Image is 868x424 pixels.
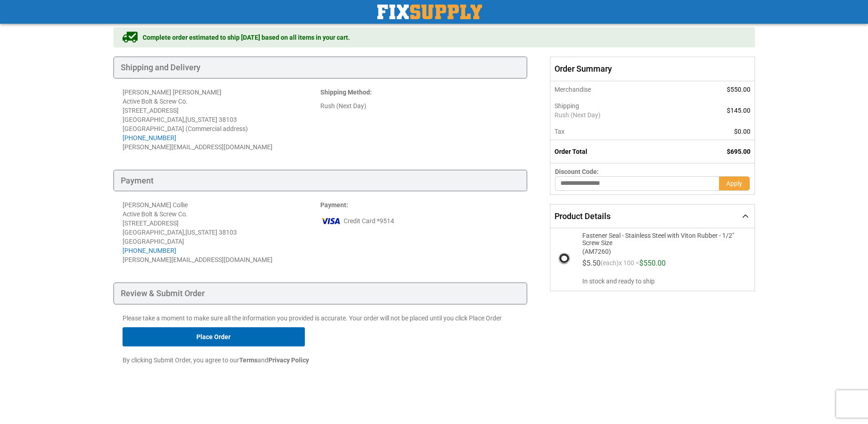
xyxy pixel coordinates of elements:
[582,277,747,286] span: In stock and ready to ship
[601,260,619,271] span: (each)
[582,232,735,246] span: Fastener Seal - Stainless Steel with Viton Rubber - 1/2" Screw Size
[239,356,257,364] strong: Terms
[268,356,309,364] strong: Privacy Policy
[377,5,482,19] a: store logo
[619,260,639,271] span: x 100 =
[113,57,528,79] div: Shipping and Delivery
[550,81,678,98] th: Merchandise
[320,89,372,96] strong: :
[320,201,348,209] strong: :
[143,33,350,42] span: Complete order estimated to ship [DATE] based on all items in your cart.
[555,102,579,110] span: Shipping
[320,89,370,96] span: Shipping Method
[185,229,217,236] span: [US_STATE]
[555,250,573,268] img: Fastener Seal - Stainless Steel with Viton Rubber - 1/2" Screw Size
[727,148,750,155] span: $695.00
[582,259,601,267] span: $5.50
[555,211,611,221] span: Product Details
[123,256,272,263] span: [PERSON_NAME][EMAIL_ADDRESS][DOMAIN_NAME]
[113,170,528,192] div: Payment
[727,86,750,93] span: $550.00
[320,201,346,209] span: Payment
[555,168,599,175] span: Discount Code:
[123,314,519,323] p: Please take a moment to make sure all the information you provided is accurate. Your order will n...
[123,88,320,152] address: [PERSON_NAME] [PERSON_NAME] Active Bolt & Screw Co. [STREET_ADDRESS] [GEOGRAPHIC_DATA] , 38103 [G...
[320,101,518,110] div: Rush (Next Day)
[734,128,750,135] span: $0.00
[550,123,678,140] th: Tax
[726,180,742,187] span: Apply
[185,116,217,123] span: [US_STATE]
[320,214,518,228] div: Credit Card *9514
[123,134,176,141] a: [PHONE_NUMBER]
[719,176,750,191] button: Apply
[555,148,587,155] strong: Order Total
[123,200,320,255] div: [PERSON_NAME] Collie Active Bolt & Screw Co. [STREET_ADDRESS] [GEOGRAPHIC_DATA] , 38103 [GEOGRAPH...
[639,259,666,267] span: $550.00
[123,327,305,346] button: Place Order
[123,247,176,254] a: [PHONE_NUMBER]
[320,214,341,228] img: vi.png
[727,107,750,114] span: $145.00
[582,246,735,255] span: (AM7260)
[377,5,482,19] img: Fix Industrial Supply
[123,143,272,151] span: [PERSON_NAME][EMAIL_ADDRESS][DOMAIN_NAME]
[123,356,519,365] p: By clicking Submit Order, you agree to our and
[555,110,674,120] span: Rush (Next Day)
[550,57,755,81] span: Order Summary
[113,283,528,304] div: Review & Submit Order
